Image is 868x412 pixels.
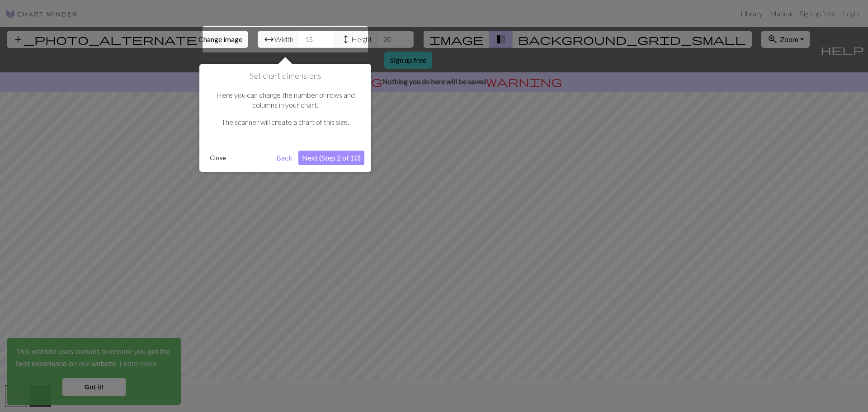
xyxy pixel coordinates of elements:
[199,64,371,172] div: Set chart dimensions
[211,90,360,110] p: Here you can change the number of rows and columns in your chart.
[206,71,364,81] h1: Set chart dimensions
[211,117,360,127] p: The scanner will create a chart of this size.
[298,151,364,165] button: Next (Step 2 of 10)
[273,151,296,165] button: Back
[206,151,230,165] button: Close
